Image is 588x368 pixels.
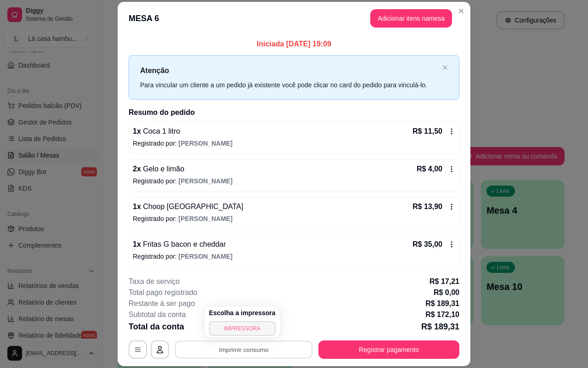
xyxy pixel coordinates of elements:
p: Subtotal da conta [129,309,186,320]
span: [PERSON_NAME] [179,215,232,222]
p: 1 x [133,239,226,250]
span: Gelo e limão [141,165,184,173]
p: Restante à ser pago [129,298,195,309]
button: Adicionar itens namesa [370,9,452,28]
button: Close [454,4,469,18]
p: R$ 17,21 [430,276,459,287]
p: 1 x [133,126,180,137]
span: Coca 1 litro [141,127,180,135]
span: [PERSON_NAME] [179,177,232,185]
span: Choop [GEOGRAPHIC_DATA] [141,203,243,210]
header: MESA 6 [118,2,470,35]
p: Atenção [140,65,439,76]
button: Registrar pagamento [318,340,459,359]
p: R$ 189,31 [421,320,459,333]
button: Imprimir consumo [175,341,313,359]
span: [PERSON_NAME] [179,253,232,260]
p: Iniciada [DATE] 19:09 [129,39,459,50]
button: close [442,65,448,71]
span: close [442,65,448,70]
p: R$ 0,00 [434,287,459,298]
span: Fritas G bacon e cheddar [141,240,226,248]
p: Taxa de serviço [129,276,180,287]
p: Registrado por: [133,214,455,223]
p: R$ 189,31 [425,298,459,309]
span: [PERSON_NAME] [179,140,232,147]
p: Registrado por: [133,139,455,148]
p: R$ 172,10 [425,309,459,320]
p: R$ 11,50 [413,126,442,137]
p: Registrado por: [133,252,455,261]
p: 2 x [133,164,184,175]
h2: Resumo do pedido [129,107,459,118]
p: R$ 35,00 [413,239,442,250]
p: R$ 4,00 [417,164,442,175]
button: IMPRESSORA [209,321,276,336]
div: Para vincular um cliente a um pedido já existente você pode clicar no card do pedido para vinculá... [140,80,439,90]
p: R$ 13,90 [413,201,442,212]
p: Registrado por: [133,176,455,186]
p: Total pago registrado [129,287,197,298]
p: 1 x [133,201,243,212]
p: Total da conta [129,320,184,333]
h4: Escolha a impressora [209,308,276,317]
